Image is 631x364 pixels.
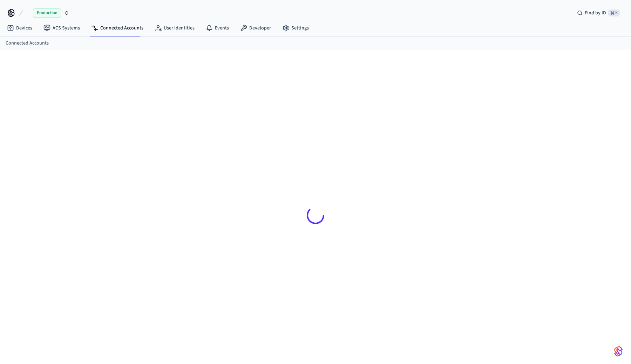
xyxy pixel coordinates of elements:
[1,22,38,34] a: Devices
[235,22,277,34] a: Developer
[200,22,235,34] a: Events
[608,9,620,16] span: ⌘ K
[6,40,49,47] a: Connected Accounts
[585,9,606,16] span: Find by ID
[86,22,149,34] a: Connected Accounts
[149,22,200,34] a: User Identities
[38,22,86,34] a: ACS Systems
[33,8,61,18] span: Production
[571,7,625,19] div: Find by ID⌘ K
[614,346,623,357] img: SeamLogoGradient.69752ec5.svg
[277,22,314,34] a: Settings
